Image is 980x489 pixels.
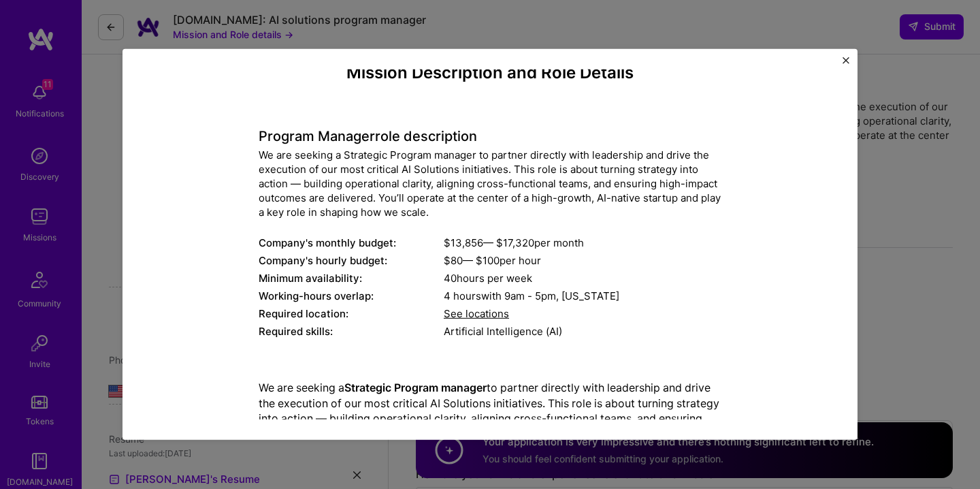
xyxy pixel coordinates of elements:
div: 4 hours with [US_STATE] [444,289,721,303]
div: Company's hourly budget: [259,253,444,268]
div: $ 13,856 — $ 17,320 per month [444,236,721,250]
strong: Strategic Program manager [344,381,487,394]
span: See locations [444,307,509,320]
h4: Mission Description and Role Details [259,63,721,83]
h4: Program Manager role description [259,128,721,144]
p: We are seeking a to partner directly with leadership and drive the execution of our most critical... [259,380,721,456]
div: We are seeking a Strategic Program manager to partner directly with leadership and drive the exec... [259,148,721,219]
div: Artificial Intelligence (AI) [444,324,721,338]
div: Minimum availability: [259,271,444,285]
div: $ 80 — $ 100 per hour [444,253,721,268]
button: Close [843,57,849,72]
div: Required skills: [259,324,444,338]
div: Required location: [259,306,444,321]
div: 40 hours per week [444,271,721,285]
span: 9am - 5pm , [502,289,561,302]
div: Company's monthly budget: [259,236,444,250]
div: Working-hours overlap: [259,289,444,303]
